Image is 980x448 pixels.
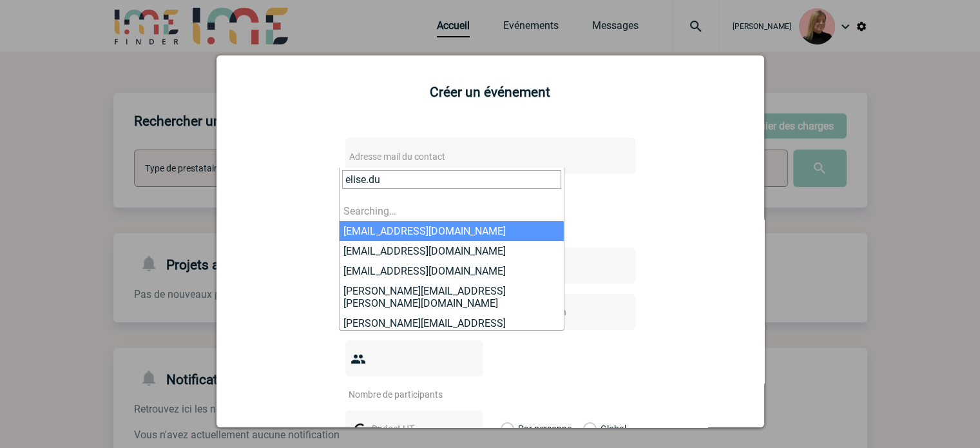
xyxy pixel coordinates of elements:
[340,261,564,281] li: [EMAIL_ADDRESS][DOMAIN_NAME]
[501,411,515,447] label: Par personne
[349,151,445,162] span: Adresse mail du contact
[233,84,748,100] h2: Créer un événement
[583,411,591,447] label: Global
[340,201,564,221] li: Searching…
[340,313,564,346] li: [PERSON_NAME][EMAIL_ADDRESS][DOMAIN_NAME]
[345,386,466,403] input: Nombre de participants
[340,221,564,241] li: [EMAIL_ADDRESS][DOMAIN_NAME]
[369,420,457,437] input: Budget HT
[521,304,610,320] input: Date de fin
[340,241,564,261] li: [EMAIL_ADDRESS][DOMAIN_NAME]
[340,281,564,313] li: [PERSON_NAME][EMAIL_ADDRESS][PERSON_NAME][DOMAIN_NAME]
